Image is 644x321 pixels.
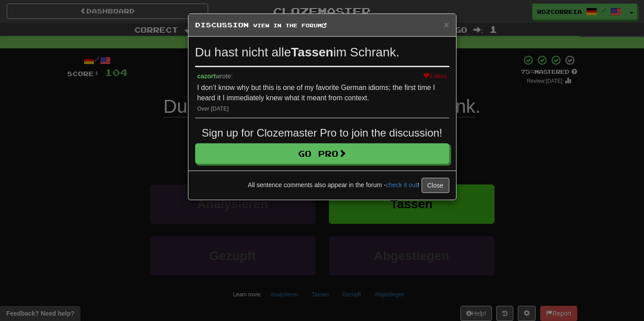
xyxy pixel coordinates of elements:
[253,22,327,28] a: View in the forum
[386,181,418,188] a: check it out
[197,72,447,81] div: wrote:
[423,72,447,81] div: 3 likes
[422,178,449,193] button: Close
[195,143,449,164] a: Go Pro
[197,83,447,103] p: I don’t know why but this is one of my favorite German idioms; the first time I heard it I immedi...
[195,43,449,61] div: Du hast nicht alle im Schrank.
[444,19,449,30] span: ×
[195,21,449,30] h5: Discussion
[197,73,216,80] a: cazort
[197,106,229,112] a: Over [DATE]
[291,45,333,59] strong: Tassen
[444,20,449,29] button: Close
[248,181,419,188] span: All sentence comments also appear in the forum - !
[195,127,449,139] h3: Sign up for Clozemaster Pro to join the discussion!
